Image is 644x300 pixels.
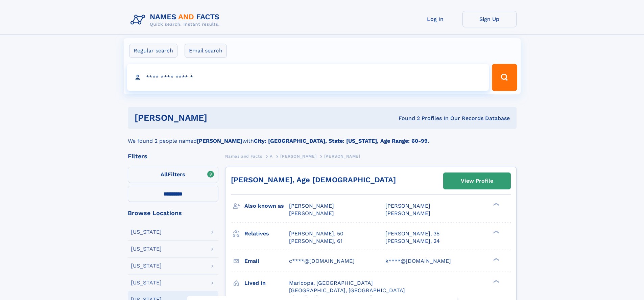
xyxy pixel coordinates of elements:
[127,64,489,91] input: search input
[385,210,430,216] span: [PERSON_NAME]
[289,280,373,286] span: Maricopa, [GEOGRAPHIC_DATA]
[492,202,500,207] div: ❯
[270,154,273,159] span: A
[280,154,316,159] span: [PERSON_NAME]
[131,246,162,252] div: [US_STATE]
[231,176,396,184] a: [PERSON_NAME], Age [DEMOGRAPHIC_DATA]
[128,153,218,159] div: Filters
[128,210,218,216] div: Browse Locations
[289,237,342,245] a: [PERSON_NAME], 61
[254,138,428,144] b: City: [GEOGRAPHIC_DATA], State: [US_STATE], Age Range: 60-99
[161,171,168,178] span: All
[131,263,162,269] div: [US_STATE]
[135,114,303,122] h1: [PERSON_NAME]
[492,257,500,261] div: ❯
[462,11,517,27] a: Sign Up
[225,152,262,160] a: Names and Facts
[385,237,440,245] a: [PERSON_NAME], 24
[444,173,510,189] a: View Profile
[244,228,289,239] h3: Relatives
[128,129,517,145] div: We found 2 people named with .
[185,44,227,58] label: Email search
[244,200,289,212] h3: Also known as
[408,11,462,27] a: Log In
[289,230,343,237] a: [PERSON_NAME], 50
[289,287,405,294] span: [GEOGRAPHIC_DATA], [GEOGRAPHIC_DATA]
[492,279,500,283] div: ❯
[303,115,510,122] div: Found 2 Profiles In Our Records Database
[128,167,218,183] label: Filters
[197,138,242,144] b: [PERSON_NAME]
[289,210,334,216] span: [PERSON_NAME]
[492,230,500,234] div: ❯
[324,154,360,159] span: [PERSON_NAME]
[385,203,430,209] span: [PERSON_NAME]
[289,203,334,209] span: [PERSON_NAME]
[131,229,162,235] div: [US_STATE]
[461,173,493,189] div: View Profile
[492,64,517,91] button: Search Button
[280,152,316,160] a: [PERSON_NAME]
[244,255,289,267] h3: Email
[270,152,273,160] a: A
[385,230,439,237] a: [PERSON_NAME], 35
[131,280,162,285] div: [US_STATE]
[244,277,289,289] h3: Lived in
[129,44,177,58] label: Regular search
[128,11,225,29] img: Logo Names and Facts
